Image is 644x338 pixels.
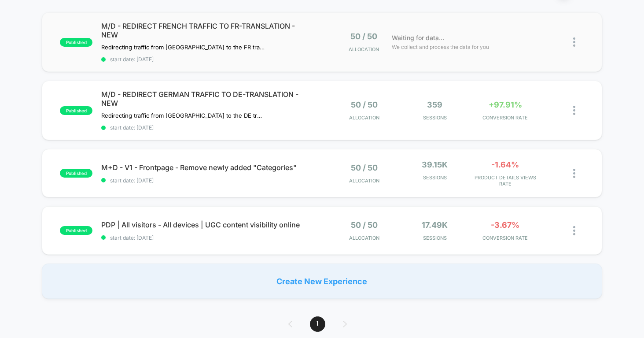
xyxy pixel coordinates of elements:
span: M+D - V1 - Frontpage - Remove newly added "Categories" [101,163,322,172]
img: close [573,106,575,115]
span: We collect and process the data for you [392,43,489,51]
span: -3.67% [491,220,519,230]
span: Redirecting traffic from [GEOGRAPHIC_DATA] to the FR translation of the website. [101,44,265,51]
span: 39.15k [422,160,448,169]
span: start date: [DATE] [101,177,322,184]
span: start date: [DATE] [101,124,322,131]
span: PDP | All visitors - All devices | UGC content visibility online [101,220,322,229]
span: Allocation [349,115,379,121]
span: Waiting for data... [392,33,444,43]
span: 17.49k [422,220,448,230]
span: CONVERSION RATE [472,235,538,241]
span: Redirecting traffic from [GEOGRAPHIC_DATA] to the DE translation of the website. [101,112,265,119]
span: 50 / 50 [351,100,378,109]
span: 50 / 50 [351,220,378,230]
img: close [573,37,575,47]
span: start date: [DATE] [101,56,322,63]
span: 1 [310,316,325,332]
span: -1.64% [491,160,519,169]
span: Allocation [349,46,379,52]
span: PRODUCT DETAILS VIEWS RATE [472,175,538,187]
span: Sessions [401,175,467,181]
span: +97.91% [489,100,522,109]
span: start date: [DATE] [101,234,322,241]
span: CONVERSION RATE [472,115,538,121]
span: 50 / 50 [351,163,378,172]
span: published [60,169,92,178]
span: 359 [427,100,442,109]
span: Sessions [401,115,467,121]
span: Sessions [401,235,467,241]
span: published [60,38,92,47]
span: M/D - REDIRECT GERMAN TRAFFIC TO DE-TRANSLATION - NEW [101,90,322,108]
span: 50 / 50 [350,32,377,41]
span: Allocation [349,178,379,184]
img: close [573,226,575,235]
img: close [573,169,575,178]
span: published [60,226,92,235]
div: Create New Experience [42,264,602,299]
span: published [60,106,92,115]
span: Allocation [349,235,379,241]
span: M/D - REDIRECT FRENCH TRAFFIC TO FR-TRANSLATION - NEW [101,22,322,39]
